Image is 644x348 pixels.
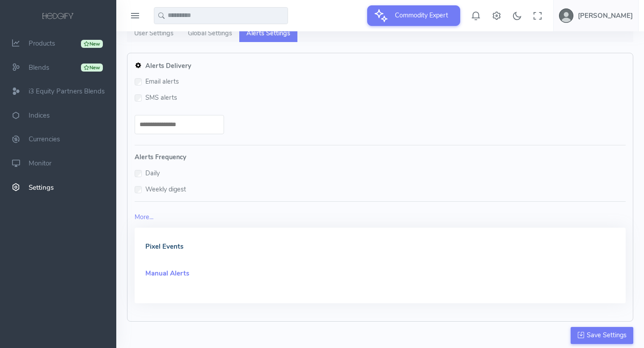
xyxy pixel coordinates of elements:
[188,29,232,38] span: Global Settings
[145,243,615,250] a: Pixel Events
[571,327,633,344] button: Save Settings
[145,185,186,195] span: Weekly digest
[81,40,103,48] div: New
[145,77,179,87] span: Email alerts
[29,63,49,72] span: Blends
[145,169,160,178] span: Daily
[367,11,460,20] a: Commodity Expert
[29,111,50,120] span: Indices
[145,93,177,103] span: SMS alerts
[29,183,54,192] span: Settings
[145,270,615,277] a: Manual Alerts
[135,212,153,221] a: More...
[367,5,460,26] button: Commodity Expert
[390,5,453,25] span: Commodity Expert
[29,87,105,96] span: i3 Equity Partners Blends
[29,39,55,48] span: Products
[135,153,186,161] strong: Alerts Frequency
[134,29,174,38] span: User Settings
[41,12,76,21] img: logo
[145,61,191,70] strong: Alerts Delivery
[246,29,290,38] span: Alerts Settings
[81,64,103,72] div: New
[578,12,633,19] h5: [PERSON_NAME]
[559,8,573,23] img: user-image
[29,135,60,144] span: Currencies
[29,159,51,168] span: Monitor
